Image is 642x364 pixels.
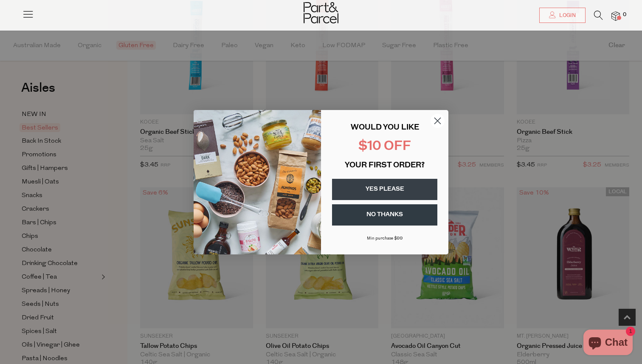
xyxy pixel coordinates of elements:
[332,204,437,226] button: NO THANKS
[621,11,628,19] span: 0
[332,179,437,200] button: YES PLEASE
[611,11,620,20] a: 0
[581,330,635,357] inbox-online-store-chat: Shopify online store chat
[194,110,321,254] img: 43fba0fb-7538-40bc-babb-ffb1a4d097bc.jpeg
[557,12,576,19] span: Login
[539,8,586,23] a: Login
[345,162,425,169] span: YOUR FIRST ORDER?
[358,140,411,153] span: $10 OFF
[351,124,419,132] span: WOULD YOU LIKE
[430,113,445,128] button: Close dialog
[367,236,403,241] span: Min purchase $99
[304,2,338,23] img: Part&Parcel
